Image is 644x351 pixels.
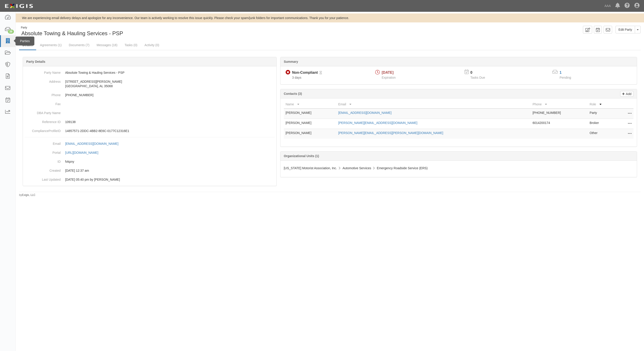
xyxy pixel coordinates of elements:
[25,117,61,124] dt: Reference ID
[15,37,34,45] div: Parties
[21,26,123,30] div: Party
[470,70,491,75] p: 0
[8,30,14,34] div: 38
[25,175,61,182] dt: Last Updated
[284,154,319,158] b: Organizational Units (1)
[625,91,631,96] p: Add
[25,175,275,184] dd: 05/06/2024 05:40 pm by Benjamin Tully
[25,68,61,75] dt: Party Name
[338,121,417,125] a: [PERSON_NAME][EMAIL_ADDRESS][DOMAIN_NAME]
[25,157,61,164] dt: ID
[284,119,337,129] td: [PERSON_NAME]
[292,76,301,79] span: Since 08/15/2025
[65,129,275,133] p: 14857571-2DDC-4BB2-8E6C-0177C12316E1
[588,100,615,108] th: Role
[22,193,35,197] a: Exigis, LLC
[141,41,163,50] a: Activity (0)
[19,26,326,37] div: Absolute Towing & Hauling Services - PSP
[284,108,337,119] td: [PERSON_NAME]
[531,119,588,129] td: 6014200174
[25,77,61,84] dt: Address
[292,70,318,75] div: Non-Compliant
[19,193,35,197] small: by
[65,142,123,145] a: [EMAIL_ADDRESS][DOMAIN_NAME]
[25,108,61,115] dt: DBA Party Name
[588,119,615,129] td: Broker
[560,71,562,74] a: 1
[377,166,428,170] span: Emergency Roadside Service (ERS)
[37,41,65,50] a: Agreements (1)
[284,92,302,95] b: Contacts (3)
[338,131,443,135] a: [PERSON_NAME][EMAIL_ADDRESS][PERSON_NAME][DOMAIN_NAME]
[25,126,61,133] dt: ComplianceProfileID
[25,166,61,173] dt: Created
[25,91,275,100] dd: [PHONE_NUMBER]
[284,166,337,170] span: [US_STATE] Motorist Association, Inc.
[615,26,635,33] a: Edit Party
[25,68,275,77] dd: Absolute Towing & Hauling Services - PSP
[3,2,34,10] img: logo-5460c22ac91f19d4615b14bd174203de0afe785f0fc80cf4dbbc73dc1793850b.png
[25,100,61,106] dt: Fax
[25,77,275,91] dd: [STREET_ADDRESS][PERSON_NAME] [GEOGRAPHIC_DATA], AL 35068
[26,60,45,63] b: Party Details
[382,71,394,74] span: [DATE]
[93,41,121,50] a: Messages (18)
[121,41,141,50] a: Tasks (0)
[65,120,275,124] p: 109138
[16,16,644,20] div: We are experiencing email delivery delays and apologize for any inconvenience. Our team is active...
[336,100,531,108] th: Email
[286,70,290,75] i: Non-Compliant
[588,129,615,139] td: Other
[65,141,118,146] div: [EMAIL_ADDRESS][DOMAIN_NAME]
[65,41,93,50] a: Documents (7)
[25,91,61,97] dt: Phone
[25,157,275,166] dd: fvkpny
[25,148,61,155] dt: Portal
[624,3,630,9] i: Help Center - Complianz
[531,100,588,108] th: Phone
[342,166,371,170] span: Automotive Services
[531,108,588,119] td: [PHONE_NUMBER]
[560,76,571,79] span: Pending
[21,30,123,36] span: Absolute Towing & Hauling Services - PSP
[602,1,613,10] a: AAA
[284,129,337,139] td: [PERSON_NAME]
[470,76,485,79] span: Tasks Due
[284,100,337,108] th: Name
[25,166,275,175] dd: 03/10/2023 12:37 am
[588,108,615,119] td: Party
[382,76,396,79] span: Expiration
[320,71,322,74] i: Pending Review
[284,60,298,63] b: Summary
[25,139,61,146] dt: Email
[620,91,633,97] a: Add
[65,151,103,154] a: [URL][DOMAIN_NAME]
[338,111,391,115] a: [EMAIL_ADDRESS][DOMAIN_NAME]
